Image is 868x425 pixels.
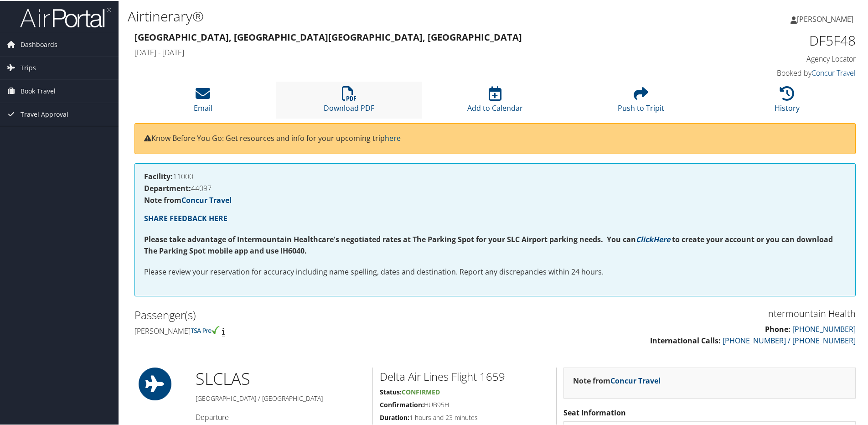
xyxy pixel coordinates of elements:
[181,194,232,204] a: Concur Travel
[196,393,366,402] h5: [GEOGRAPHIC_DATA] / [GEOGRAPHIC_DATA]
[610,375,661,385] a: Concur Travel
[650,335,721,345] strong: International Calls:
[573,375,661,385] strong: Note from
[775,90,800,112] a: History
[636,233,653,244] a: Click
[811,67,856,77] a: Concur Travel
[723,335,856,345] a: [PHONE_NUMBER] / [PHONE_NUMBER]
[797,13,853,23] span: [PERSON_NAME]
[196,367,366,389] h1: SLC LAS
[653,233,670,244] a: Here
[618,90,664,112] a: Push to Tripit
[502,306,856,319] h3: Intermountain Health
[380,412,549,421] h5: 1 hours and 23 minutes
[21,56,36,78] span: Trips
[144,182,191,192] strong: Department:
[380,387,402,395] strong: Status:
[144,265,846,277] p: Please review your reservation for accuracy including name spelling, dates and destination. Repor...
[144,194,232,204] strong: Note from
[134,47,672,57] h4: [DATE] - [DATE]
[385,132,401,142] a: here
[194,90,212,112] a: Email
[792,323,856,333] a: [PHONE_NUMBER]
[144,172,846,179] h4: 11000
[765,323,790,333] strong: Phone:
[467,90,523,112] a: Add to Calendar
[144,171,173,181] strong: Facility:
[196,411,366,421] h4: Departure
[380,368,549,384] h2: Delta Air Lines Flight 1659
[21,32,57,55] span: Dashboards
[380,399,424,408] strong: Confirmation:
[144,212,227,223] a: SHARE FEEDBACK HERE
[128,6,618,25] h1: Airtinerary®
[191,325,220,333] img: tsa-precheck.png
[686,30,856,49] h1: DF5F48
[21,79,56,102] span: Book Travel
[20,6,111,27] img: airportal-logo.png
[144,184,846,191] h4: 44097
[563,407,626,417] strong: Seat Information
[144,233,636,244] strong: Please take advantage of Intermountain Healthcare's negotiated rates at The Parking Spot for your...
[134,306,488,322] h2: Passenger(s)
[380,412,409,421] strong: Duration:
[144,132,846,144] p: Know Before You Go: Get resources and info for your upcoming trip
[134,30,522,42] strong: [GEOGRAPHIC_DATA], [GEOGRAPHIC_DATA] [GEOGRAPHIC_DATA], [GEOGRAPHIC_DATA]
[402,387,440,395] span: Confirmed
[21,102,68,125] span: Travel Approval
[686,53,856,63] h4: Agency Locator
[380,399,549,409] h5: HUB95H
[324,90,374,112] a: Download PDF
[686,67,856,77] h4: Booked by
[134,325,488,335] h4: [PERSON_NAME]
[790,5,863,32] a: [PERSON_NAME]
